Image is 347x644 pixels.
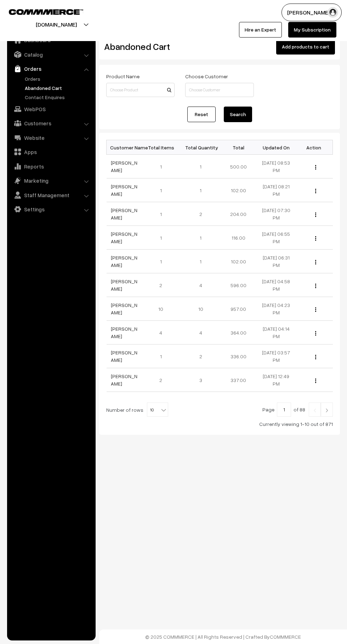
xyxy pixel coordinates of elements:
[281,4,342,21] button: [PERSON_NAME]…
[9,48,93,61] a: Catalog
[9,7,71,16] a: COMMMERCE
[111,373,137,387] a: [PERSON_NAME]
[111,231,137,244] a: [PERSON_NAME]
[257,297,295,321] td: [DATE] 04:23 PM
[9,146,93,158] a: Apps
[144,344,182,368] td: 1
[106,420,333,428] div: Currently viewing 1-10 out of 871
[107,140,144,155] th: Customer Name
[147,403,168,417] span: 10
[220,250,257,273] td: 102.00
[144,368,182,392] td: 2
[315,236,316,241] img: Menu
[23,93,93,101] a: Contact Enquires
[106,406,143,414] span: Number of rows
[144,297,182,321] td: 10
[144,178,182,202] td: 1
[257,155,295,178] td: [DATE] 08:53 PM
[144,250,182,273] td: 1
[220,140,257,155] th: Total
[270,634,301,640] a: COMMMERCE
[288,22,336,38] a: My Subscription
[182,140,220,155] th: Total Quantity
[187,107,216,122] a: Reset
[111,326,137,339] a: [PERSON_NAME]
[257,226,295,250] td: [DATE] 06:55 PM
[276,39,335,55] button: Add products to cart
[185,83,254,97] input: Choose Customer
[324,408,330,412] img: Right
[220,202,257,226] td: 204.00
[23,75,93,82] a: Orders
[182,250,220,273] td: 1
[294,406,305,412] span: of 88
[9,117,93,130] a: Customers
[182,368,220,392] td: 3
[9,9,83,15] img: COMMMERCE
[9,189,93,201] a: Staff Management
[257,321,295,344] td: [DATE] 04:14 PM
[9,160,93,173] a: Reports
[9,174,93,187] a: Marketing
[182,155,220,178] td: 1
[257,202,295,226] td: [DATE] 07:30 PM
[328,7,338,18] img: user
[144,321,182,344] td: 4
[315,165,316,170] img: Menu
[220,344,257,368] td: 336.00
[182,226,220,250] td: 1
[111,160,137,173] a: [PERSON_NAME]
[106,73,140,80] label: Product Name
[220,226,257,250] td: 116.00
[9,103,93,115] a: WebPOS
[257,250,295,273] td: [DATE] 06:31 PM
[9,62,93,75] a: Orders
[220,368,257,392] td: 337.00
[147,403,168,417] span: 10
[182,273,220,297] td: 4
[9,203,93,216] a: Settings
[257,273,295,297] td: [DATE] 04:58 PM
[257,368,295,392] td: [DATE] 12:49 PM
[220,155,257,178] td: 500.00
[315,212,316,217] img: Menu
[315,307,316,312] img: Menu
[182,344,220,368] td: 2
[111,207,137,221] a: [PERSON_NAME]
[224,107,252,122] button: Search
[23,84,93,92] a: Abandoned Cart
[220,178,257,202] td: 102.00
[182,321,220,344] td: 4
[111,183,137,197] a: [PERSON_NAME]
[11,16,102,33] button: [DOMAIN_NAME]
[182,178,220,202] td: 1
[220,297,257,321] td: 957.00
[144,140,182,155] th: Total Items
[182,297,220,321] td: 10
[315,378,316,383] img: Menu
[99,629,347,644] footer: © 2025 COMMMERCE | All Rights Reserved | Crafted By
[144,226,182,250] td: 1
[239,22,282,38] a: Hire an Expert
[315,260,316,264] img: Menu
[111,255,137,268] a: [PERSON_NAME]
[257,344,295,368] td: [DATE] 03:57 PM
[111,302,137,315] a: [PERSON_NAME]
[144,273,182,297] td: 2
[144,155,182,178] td: 1
[185,73,228,80] label: Choose Customer
[262,406,274,412] span: Page
[315,189,316,193] img: Menu
[315,331,316,336] img: Menu
[312,408,318,412] img: Left
[144,202,182,226] td: 1
[315,355,316,359] img: Menu
[257,178,295,202] td: [DATE] 08:21 PM
[220,321,257,344] td: 364.00
[315,284,316,288] img: Menu
[9,131,93,144] a: Website
[111,278,137,292] a: [PERSON_NAME]
[104,41,174,52] h2: Abandoned Cart
[295,140,333,155] th: Action
[182,202,220,226] td: 2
